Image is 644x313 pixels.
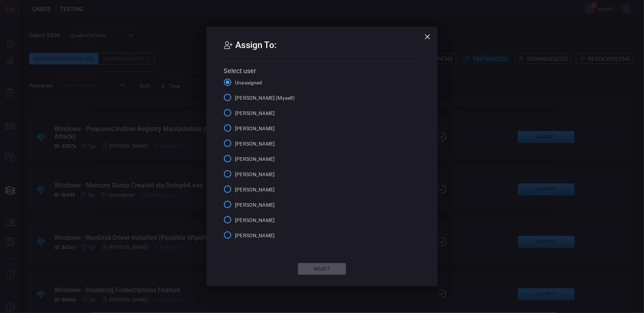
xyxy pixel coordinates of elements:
[235,155,275,163] span: [PERSON_NAME]
[224,67,256,75] span: Select user
[235,79,263,87] span: Unassigned
[235,94,295,102] span: [PERSON_NAME] (Myself)
[235,125,275,132] span: [PERSON_NAME]
[235,217,275,224] span: [PERSON_NAME]
[235,232,275,239] span: [PERSON_NAME]
[224,38,420,61] h2: Assign To:
[235,186,275,194] span: [PERSON_NAME]
[235,140,275,148] span: [PERSON_NAME]
[235,110,275,117] span: [PERSON_NAME]
[235,171,275,178] span: [PERSON_NAME]
[235,201,275,209] span: [PERSON_NAME]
